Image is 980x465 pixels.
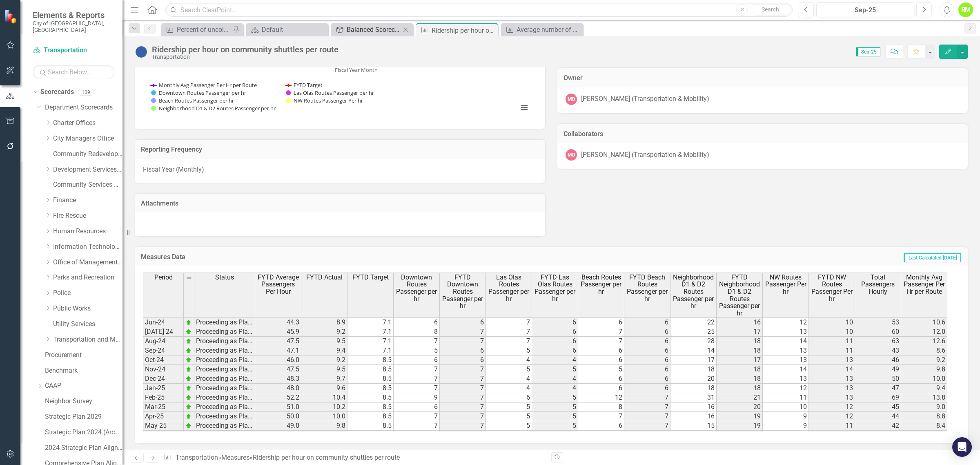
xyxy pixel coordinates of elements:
[394,337,440,346] td: 7
[762,6,779,13] span: Search
[763,318,809,327] td: 12
[45,443,122,453] a: 2024 Strategic Plan Alignment
[486,393,532,402] td: 6
[53,320,122,329] a: Utility Services
[143,431,184,440] td: Jun-25
[901,402,947,412] td: 9.0
[53,211,122,221] a: Fire Rescue
[301,318,347,327] td: 8.9
[33,10,114,20] span: Elements & Reports
[143,327,184,337] td: [DATE]-24
[532,374,578,384] td: 4
[624,355,670,365] td: 6
[763,374,809,384] td: 13
[624,384,670,393] td: 6
[45,397,122,406] a: Neighbor Survey
[440,421,486,431] td: 7
[855,431,901,440] td: 46
[901,355,947,365] td: 9.2
[194,393,255,402] td: Proceeding as Planned
[255,327,301,337] td: 45.9
[301,393,347,402] td: 10.4
[301,412,347,421] td: 10.0
[855,318,901,327] td: 53
[670,355,717,365] td: 17
[347,337,394,346] td: 7.1
[255,412,301,421] td: 50.0
[809,412,855,421] td: 12
[624,421,670,431] td: 7
[578,393,624,402] td: 12
[486,431,532,440] td: 5
[185,338,192,344] img: zOikAAAAAElFTkSuQmCC
[194,346,255,355] td: Proceeding as Planned
[486,402,532,412] td: 5
[532,346,578,355] td: 6
[194,355,255,365] td: Proceeding as Planned
[255,431,301,440] td: 48.7
[163,25,231,35] a: Percent of uncollected utility bills
[301,355,347,365] td: 9.2
[901,412,947,421] td: 8.8
[347,393,394,402] td: 8.5
[532,421,578,431] td: 5
[53,165,122,174] a: Development Services Department
[152,54,339,60] div: Transportation
[151,89,247,96] button: Show Downtown Routes Passenger per hr
[763,421,809,431] td: 9
[532,365,578,374] td: 5
[670,402,717,412] td: 16
[335,66,378,73] text: Fiscal Year Month
[248,25,326,35] a: Default
[394,327,440,337] td: 8
[901,421,947,431] td: 8.4
[763,384,809,393] td: 12
[717,327,763,337] td: 17
[624,393,670,402] td: 7
[333,25,401,35] a: Balanced Scorecard
[750,4,791,16] button: Search
[855,393,901,402] td: 69
[486,421,532,431] td: 5
[185,404,192,410] img: zOikAAAAAElFTkSuQmCC
[78,89,94,96] div: 109
[301,346,347,355] td: 9.4
[440,365,486,374] td: 7
[958,2,973,17] button: RM
[532,318,578,327] td: 6
[809,431,855,440] td: 11
[809,421,855,431] td: 11
[901,374,947,384] td: 10.0
[578,402,624,412] td: 8
[440,337,486,346] td: 7
[185,366,192,373] img: zOikAAAAAElFTkSuQmCC
[53,335,122,344] a: Transportation and Mobility
[578,384,624,393] td: 6
[901,431,947,440] td: 9.2
[717,412,763,421] td: 19
[440,384,486,393] td: 7
[143,318,184,327] td: Jun-24
[624,327,670,337] td: 6
[143,412,184,421] td: Apr-25
[855,365,901,374] td: 49
[53,304,122,313] a: Public Works
[255,355,301,365] td: 46.0
[185,329,192,335] img: zOikAAAAAElFTkSuQmCC
[301,431,347,440] td: 9.7
[518,102,530,113] button: View chart menu, Chart
[394,412,440,421] td: 7
[347,412,394,421] td: 8.5
[532,384,578,393] td: 4
[717,337,763,346] td: 18
[185,423,192,429] img: zOikAAAAAElFTkSuQmCC
[855,374,901,384] td: 50
[432,25,496,36] div: Ridership per hour on community shuttles per route
[901,318,947,327] td: 10.6
[763,393,809,402] td: 11
[486,374,532,384] td: 4
[53,242,122,252] a: Information Technology Services
[670,412,717,421] td: 16
[855,355,901,365] td: 46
